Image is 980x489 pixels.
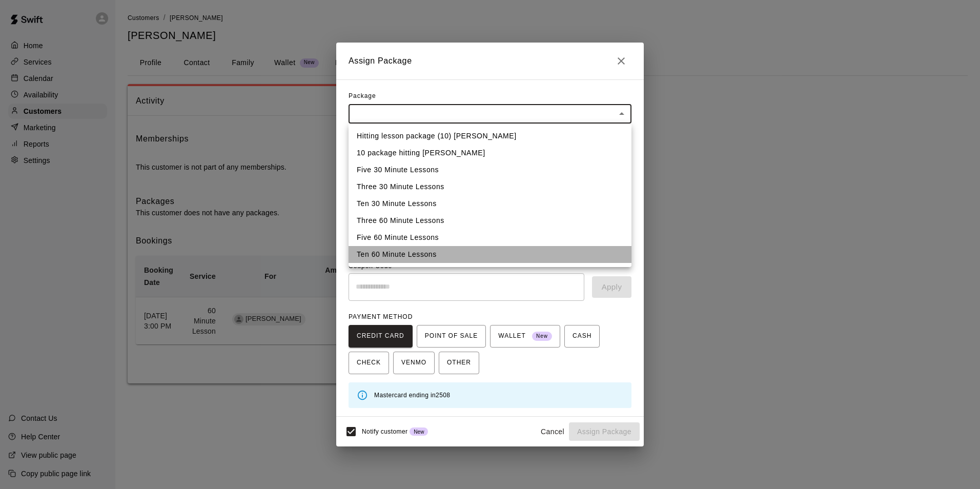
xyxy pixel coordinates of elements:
li: Hitting lesson package (10) [PERSON_NAME] [349,128,631,145]
li: Five 60 Minute Lessons [349,229,631,246]
li: Ten 60 Minute Lessons [349,246,631,263]
li: Five 30 Minute Lessons [349,161,631,178]
li: 10 package hitting [PERSON_NAME] [349,145,631,161]
li: Ten 30 Minute Lessons [349,195,631,212]
li: Three 60 Minute Lessons [349,212,631,229]
li: Three 30 Minute Lessons [349,178,631,195]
